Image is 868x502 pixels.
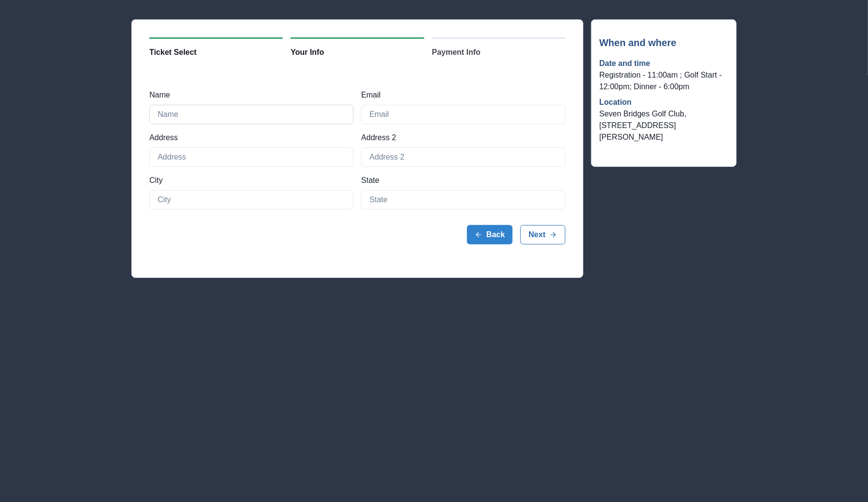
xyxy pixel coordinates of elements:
label: Email [361,89,560,101]
p: When and where [599,35,728,50]
input: Name [149,105,354,124]
label: Name [149,89,348,101]
p: Location [599,97,728,108]
span: Payment Info [432,47,481,58]
button: Back [467,225,513,244]
input: City [149,190,354,210]
input: Address 2 [361,147,565,167]
button: Next [520,225,565,244]
p: Date and time [599,58,728,69]
label: Address [149,132,348,144]
input: Email [361,105,565,124]
p: Registration - 11:00am ; Golf Start - 12:00pm; Dinner - 6:00pm [599,69,728,93]
p: Seven Bridges Golf Club, [STREET_ADDRESS][PERSON_NAME] [599,108,728,143]
label: City [149,175,348,186]
span: Ticket Select [149,47,197,58]
input: Address [149,147,354,167]
label: State [361,175,560,186]
input: State [361,190,565,210]
label: Address 2 [361,132,560,144]
span: Your Info [290,47,324,58]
